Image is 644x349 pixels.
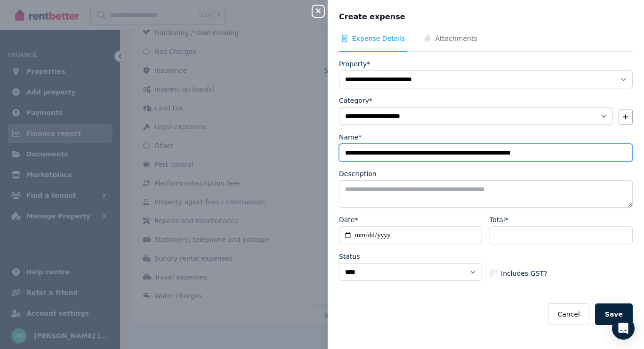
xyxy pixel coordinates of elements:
[339,132,362,142] label: Name*
[490,215,508,225] label: Total*
[339,215,358,225] label: Date*
[501,269,547,278] span: Includes GST?
[612,317,635,340] div: Open Intercom Messenger
[339,11,405,23] span: Create expense
[339,59,370,69] label: Property*
[339,96,372,105] label: Category*
[352,34,405,43] span: Expense Details
[435,34,477,43] span: Attachments
[490,270,497,277] input: Includes GST?
[595,303,633,325] button: Save
[548,303,589,325] button: Cancel
[339,34,633,52] nav: Tabs
[339,169,377,178] label: Description
[339,252,360,261] label: Status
